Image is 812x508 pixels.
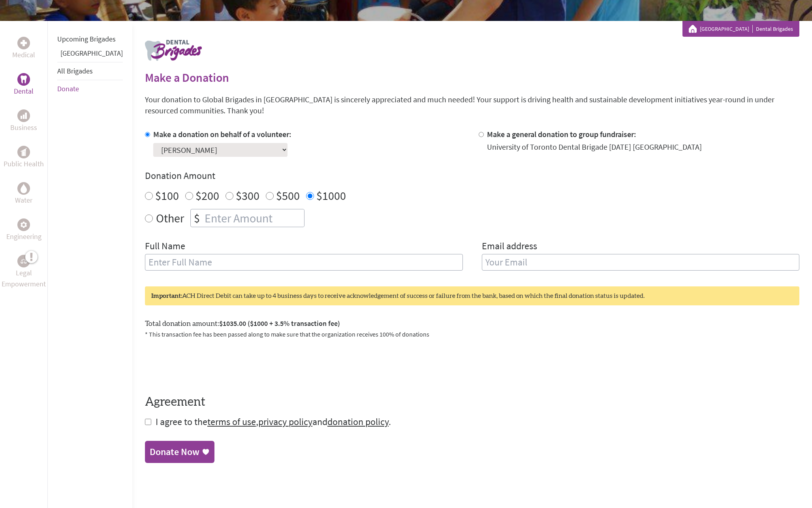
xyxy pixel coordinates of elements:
p: Dental [14,86,34,97]
a: Donate [57,84,79,93]
div: Engineering [17,218,30,231]
iframe: reCAPTCHA [145,348,265,379]
label: Full Name [145,240,185,254]
img: Water [21,184,27,193]
span: $1035.00 ($1000 + 3.5% transaction fee) [219,319,340,328]
label: $500 [276,188,300,203]
a: terms of use [207,416,256,428]
img: Dental [21,75,27,83]
div: $ [191,209,203,227]
img: Legal Empowerment [21,259,27,263]
label: Make a general donation to group fundraiser: [487,129,636,139]
div: Dental Brigades [689,25,793,33]
a: EngineeringEngineering [6,218,41,242]
p: * This transaction fee has been passed along to make sure that the organization receives 100% of ... [145,329,799,339]
div: Business [17,109,30,122]
p: Your donation to Global Brigades in [GEOGRAPHIC_DATA] is sincerely appreciated and much needed! Y... [145,94,799,116]
img: logo-dental.png [145,40,202,61]
label: $1000 [316,188,346,203]
h4: Agreement [145,395,799,409]
label: $300 [236,188,259,203]
div: Donate Now [150,446,199,458]
p: Engineering [6,231,41,242]
a: [GEOGRAPHIC_DATA] [700,25,753,33]
li: Upcoming Brigades [57,30,123,48]
label: $200 [195,188,219,203]
li: Donate [57,80,123,98]
label: $100 [155,188,179,203]
a: Legal EmpowermentLegal Empowerment [2,255,46,290]
li: Panama [57,48,123,62]
input: Enter Full Name [145,254,463,271]
div: Water [17,182,30,195]
li: All Brigades [57,62,123,80]
p: Legal Empowerment [2,267,46,290]
img: Public Health [21,148,27,156]
a: Donate Now [145,441,214,463]
div: Dental [17,73,30,86]
a: MedicalMedical [12,37,35,60]
input: Enter Amount [203,209,304,227]
strong: Important: [151,293,182,299]
label: Total donation amount: [145,318,340,329]
img: Engineering [21,222,27,228]
a: [GEOGRAPHIC_DATA] [60,49,123,58]
a: All Brigades [57,66,93,75]
input: Your Email [482,254,800,271]
div: University of Toronto Dental Brigade [DATE] [GEOGRAPHIC_DATA] [487,141,702,152]
img: Business [21,113,27,119]
img: Medical [21,40,27,46]
h2: Make a Donation [145,70,799,85]
a: privacy policy [258,416,312,428]
div: Medical [17,37,30,49]
a: donation policy [327,416,389,428]
label: Make a donation on behalf of a volunteer: [153,129,291,139]
a: BusinessBusiness [10,109,37,133]
label: Email address [482,240,537,254]
p: Public Health [4,158,44,169]
div: ACH Direct Debit can take up to 4 business days to receive acknowledgement of success or failure ... [145,286,799,305]
span: I agree to the , and . [156,416,391,428]
p: Business [10,122,37,133]
h4: Donation Amount [145,169,799,182]
a: DentalDental [14,73,34,97]
p: Medical [12,49,35,60]
a: Upcoming Brigades [57,34,116,43]
div: Public Health [17,146,30,158]
a: Public HealthPublic Health [4,146,44,169]
p: Water [15,195,32,206]
label: Other [156,209,184,227]
a: WaterWater [15,182,32,206]
div: Legal Empowerment [17,255,30,267]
